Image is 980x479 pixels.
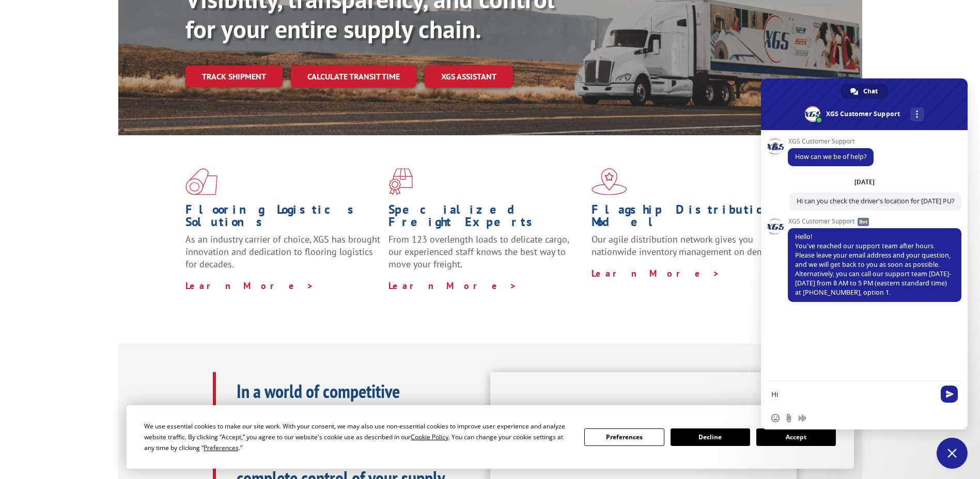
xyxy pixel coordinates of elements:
a: Learn More > [592,267,720,279]
div: [DATE] [854,179,875,185]
a: Learn More > [388,280,517,292]
img: xgs-icon-total-supply-chain-intelligence-red [185,168,217,195]
button: Accept [756,428,836,446]
img: xgs-icon-focused-on-flooring-red [388,168,413,195]
a: Calculate transit time [291,66,416,88]
button: Preferences [584,428,664,446]
textarea: Compose your message... [771,381,937,407]
span: Preferences [204,443,239,452]
button: Decline [671,428,750,446]
div: We use essential cookies to make our site work. With your consent, we may also use non-essential ... [144,421,572,453]
span: As an industry carrier of choice, XGS has brought innovation and dedication to flooring logistics... [185,233,380,270]
span: Our agile distribution network gives you nationwide inventory management on demand. [592,233,782,258]
span: How can we be of help? [795,152,866,161]
span: Hello! You've reached our support team after hours. Please leave your email address and your ques... [795,232,951,297]
span: Chat [863,84,878,99]
p: From 123 overlength loads to delicate cargo, our experienced staff knows the best way to move you... [388,233,584,279]
h1: Flooring Logistics Solutions [185,203,381,233]
img: xgs-icon-flagship-distribution-model-red [592,168,627,195]
a: XGS ASSISTANT [425,66,513,88]
h1: Flagship Distribution Model [592,203,787,233]
span: Insert an emoji [771,414,780,422]
a: Close chat [937,438,968,469]
a: Track shipment [185,66,283,87]
span: Send [941,386,958,403]
span: Send a file [785,414,793,422]
h1: Specialized Freight Experts [388,203,584,233]
span: Hi can you check the driver's location for [DATE] PU? [797,197,954,205]
a: Chat [841,84,888,99]
span: XGS Customer Support [788,218,961,225]
span: XGS Customer Support [788,138,874,145]
span: Cookie Policy [411,433,448,441]
div: Cookie Consent Prompt [127,405,854,469]
span: Audio message [798,414,806,422]
a: Learn More > [185,280,314,292]
span: Bot [858,218,869,226]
